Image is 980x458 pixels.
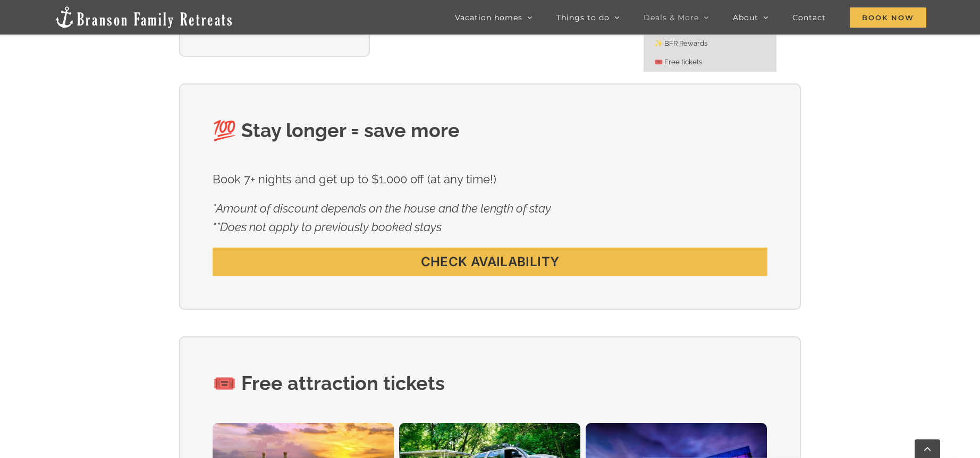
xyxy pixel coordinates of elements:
img: Branson Family Retreats Logo [54,5,234,29]
strong: 💯 Stay longer = save more [213,119,460,141]
span: Vacation homes [455,14,522,21]
a: CHECK AVAILABILITY [213,248,767,277]
strong: 🎟️ Free attraction tickets [213,372,445,394]
span: 🎟️ Free tickets [654,58,702,66]
span: Book Now [850,7,926,28]
span: Deals & More [644,14,699,21]
span: ✨ BFR Rewards [654,39,707,47]
p: Book 7+ nights and get up to $1,000 off (at any time!) [213,170,767,189]
span: CHECK AVAILABILITY [421,255,559,270]
span: Contact [792,14,826,21]
span: About [733,14,758,21]
a: 🎟️ Free tickets [644,53,776,72]
span: Things to do [556,14,610,21]
em: *Amount of discount depends on the house and the length of stay **Does not apply to previously bo... [213,201,551,234]
a: ✨ BFR Rewards [644,35,776,53]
